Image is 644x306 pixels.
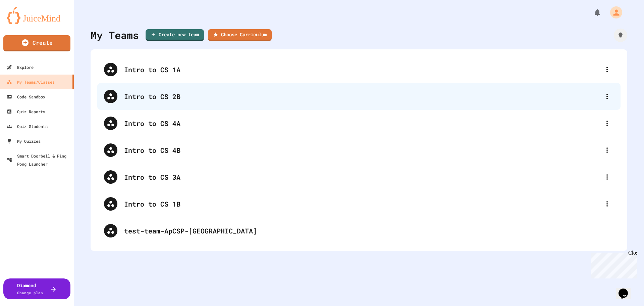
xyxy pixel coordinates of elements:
[124,91,600,101] div: Intro to CS 2B
[17,282,43,296] div: Diamond
[124,226,614,236] div: test-team-ApCSP-[GEOGRAPHIC_DATA]
[124,199,600,209] div: Intro to CS 1B
[3,278,70,299] button: DiamondChange plan
[7,152,71,168] div: Smart Doorbell & Ping Pong Launcher
[97,190,621,217] div: Intro to CS 1B
[3,35,70,51] a: Create
[3,3,46,43] div: Chat with us now!Close
[97,83,621,110] div: Intro to CS 2B
[97,137,621,164] div: Intro to CS 4B
[146,29,204,41] a: Create new team
[588,250,637,278] iframe: chat widget
[7,122,48,130] div: Quiz Students
[7,107,45,116] div: Quiz Reports
[7,63,34,71] div: Explore
[124,145,600,155] div: Intro to CS 4B
[7,7,67,24] img: logo-orange.svg
[7,137,41,145] div: My Quizzes
[124,172,600,182] div: Intro to CS 3A
[7,78,55,86] div: My Teams/Classes
[91,28,139,43] div: My Teams
[97,56,621,83] div: Intro to CS 1A
[603,5,624,20] div: My Account
[7,93,45,101] div: Code Sandbox
[616,279,637,299] iframe: chat widget
[124,118,600,128] div: Intro to CS 4A
[97,164,621,190] div: Intro to CS 3A
[17,290,43,295] span: Change plan
[97,110,621,137] div: Intro to CS 4A
[208,29,272,41] a: Choose Curriculum
[581,7,603,18] div: My Notifications
[124,64,600,75] div: Intro to CS 1A
[97,217,621,244] div: test-team-ApCSP-[GEOGRAPHIC_DATA]
[614,29,627,42] div: How it works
